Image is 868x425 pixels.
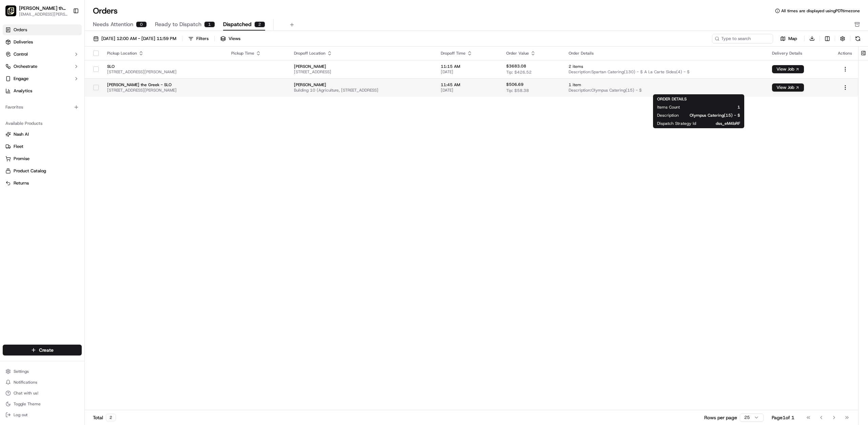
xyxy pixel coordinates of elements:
button: Filters [185,34,212,43]
p: Rows per page [704,414,737,421]
button: [EMAIL_ADDRESS][PERSON_NAME][DOMAIN_NAME] [19,12,67,17]
span: 11:15 AM [441,64,495,69]
span: Dispatched [223,20,252,28]
div: Total [93,414,116,421]
div: Dropoff Time [441,51,495,56]
span: Deliveries [14,39,33,45]
span: Building 10 (Agriculture, [STREET_ADDRESS] [294,88,430,93]
div: 2 [254,21,265,27]
button: Nick the Greek (SLO)[PERSON_NAME] the Greek (SLO)[EMAIL_ADDRESS][PERSON_NAME][DOMAIN_NAME] [3,3,70,19]
span: Knowledge Base [14,98,52,105]
span: [STREET_ADDRESS] [294,69,430,75]
button: Chat with us! [3,388,82,398]
div: Actions [838,51,853,56]
button: Promise [3,153,82,164]
a: Deliveries [3,37,82,47]
button: Returns [3,178,82,189]
span: Control [14,51,28,57]
button: [PERSON_NAME] the Greek (SLO) [19,5,67,12]
a: Returns [5,180,79,186]
div: Order Value [506,51,558,56]
span: Ready to Dispatch [155,20,201,28]
div: Available Products [3,118,82,129]
span: Map [788,36,797,42]
span: [PERSON_NAME] the Greek - SLO [107,82,220,88]
span: [PERSON_NAME] [294,64,430,69]
span: Tip: $58.38 [506,88,529,93]
div: Order Details [569,51,761,56]
span: Tip: $426.52 [506,70,532,75]
span: Promise [14,156,29,162]
a: View Job [772,85,804,90]
button: Start new chat [115,67,123,75]
div: We're available if you need us! [23,72,86,77]
button: View Job [772,83,804,92]
h1: Orders [93,5,118,16]
img: Nash [7,7,20,20]
span: Dispatch Strategy Id [657,121,696,126]
span: Engage [14,76,28,82]
a: 📗Knowledge Base [4,96,55,108]
span: 1 item [569,82,761,88]
div: Favorites [3,102,82,113]
span: [STREET_ADDRESS][PERSON_NAME] [107,69,220,75]
span: Orchestrate [14,63,37,70]
span: Chat with us! [14,390,38,396]
span: API Documentation [64,98,109,105]
div: 💻 [57,99,63,104]
span: Fleet [14,143,23,150]
span: dss_eM4bRF [707,121,740,126]
span: Product Catalog [14,168,46,174]
button: Product Catalog [3,166,82,176]
span: [DATE] 12:00 AM - [DATE] 11:59 PM [101,36,176,42]
button: Fleet [3,141,82,152]
span: Returns [14,180,29,186]
span: Items Count [657,104,680,110]
span: 1 [691,104,740,110]
button: Create [3,345,82,355]
button: View Job [772,65,804,73]
span: [STREET_ADDRESS][PERSON_NAME] [107,88,220,93]
div: Start new chat [23,65,111,72]
span: SLO [107,64,220,69]
div: 1 [204,21,215,27]
button: Toggle Theme [3,399,82,409]
div: Filters [196,36,209,42]
a: Nash AI [5,131,79,137]
a: Powered byPylon [48,115,82,120]
a: Fleet [5,143,79,150]
div: Page 1 of 1 [772,414,794,421]
button: Nash AI [3,129,82,140]
span: [PERSON_NAME] [294,82,430,88]
span: Views [229,36,240,42]
a: Product Catalog [5,168,79,174]
button: Engage [3,73,82,84]
span: Description: Olympus Catering(15) - $ [569,88,761,93]
button: Log out [3,410,82,420]
span: Orders [14,27,27,33]
input: Got a question? Start typing here... [18,44,122,51]
p: Welcome 👋 [7,27,123,38]
a: Orders [3,24,82,35]
span: All times are displayed using PDT timezone [781,8,860,14]
span: Settings [14,369,29,374]
span: Toggle Theme [14,401,41,407]
span: Pylon [67,115,82,120]
span: $506.69 [506,82,524,87]
span: Analytics [14,88,32,94]
div: Pickup Location [107,51,220,56]
span: 2 items [569,64,761,69]
button: Control [3,49,82,60]
button: Views [217,34,243,43]
a: Promise [5,156,79,162]
a: 💻API Documentation [55,96,112,108]
div: 0 [136,21,147,27]
span: [DATE] [441,69,495,75]
div: 📗 [7,99,12,104]
span: Log out [14,412,27,418]
span: [DATE] [441,88,495,93]
span: Description [657,113,679,118]
a: View Job [772,66,804,72]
